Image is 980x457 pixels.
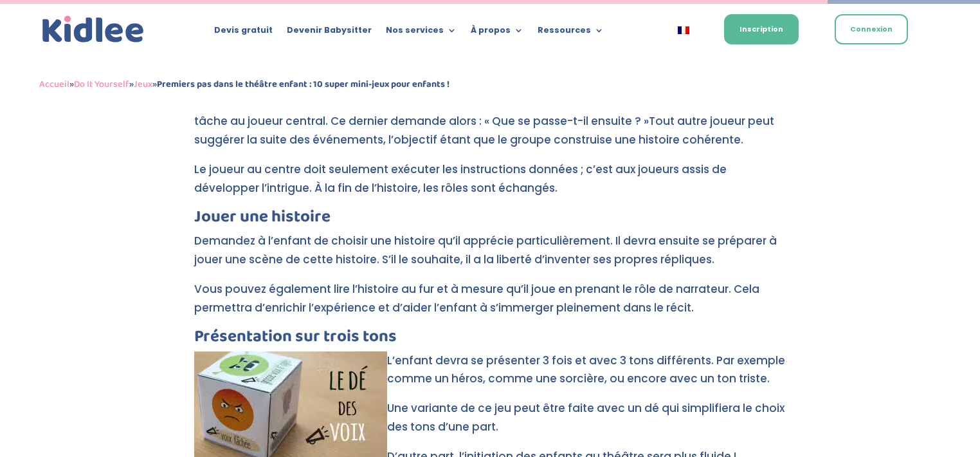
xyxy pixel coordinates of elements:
[134,77,152,92] a: Jeux
[835,14,908,44] a: Connexion
[471,26,523,40] a: À propos
[194,328,786,351] h3: Présentation sur trois tons
[39,13,147,46] a: Kidlee Logo
[724,14,799,44] a: Inscription
[538,26,604,40] a: Ressources
[39,13,147,46] img: logo_kidlee_bleu
[287,26,372,40] a: Devenir Babysitter
[214,26,273,40] a: Devis gratuit
[194,280,786,328] p: Vous pouvez également lire l’histoire au fur et à mesure qu’il joue en prenant le rôle de narrate...
[678,26,689,34] img: Français
[74,77,129,92] a: Do It Yourself
[194,351,786,400] p: L’enfant devra se présenter 3 fois et avec 3 tons différents. Par exemple comme un héros, comme u...
[157,77,449,92] strong: Premiers pas dans le théâtre enfant : 10 super mini-jeux pour enfants !
[39,77,449,92] span: » » »
[194,209,786,232] h3: Jouer une histoire
[194,93,786,160] p: Un joueur se place au centre, tandis que les autres sont assis sur le côté. Les joueurs assis con...
[194,160,786,209] p: Le joueur au centre doit seulement exécuter les instructions données ; c’est aux joueurs assis de...
[194,399,786,447] p: Une variante de ce jeu peut être faite avec un dé qui simplifiera le choix des tons d’une part.
[386,26,457,40] a: Nos services
[194,232,786,280] p: Demandez à l’enfant de choisir une histoire qu’il apprécie particulièrement. Il devra ensuite se ...
[39,77,69,92] a: Accueil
